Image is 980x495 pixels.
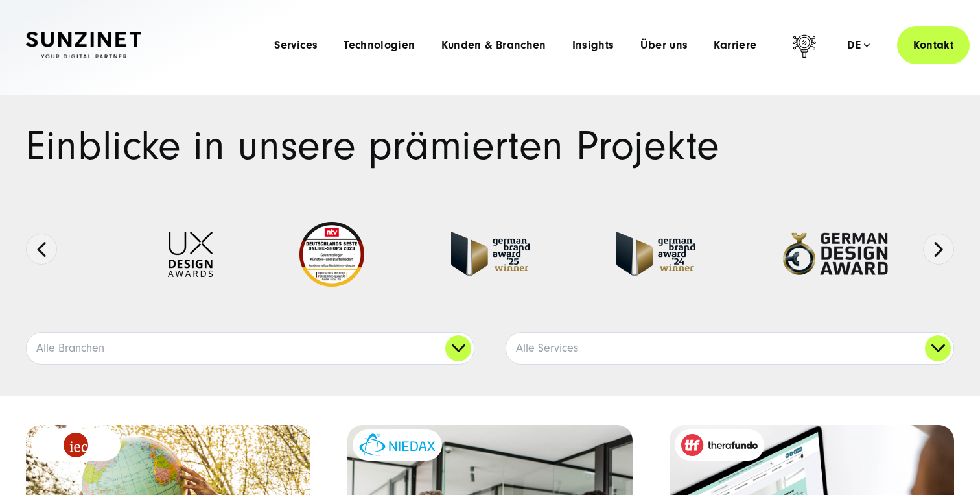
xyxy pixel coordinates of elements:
[572,39,614,52] a: Insights
[714,39,756,52] a: Karriere
[847,39,870,52] div: de
[26,127,954,166] h1: Einblicke in unsere prämierten Projekte
[782,232,889,276] img: German-Design-Award - fullservice digital agentur SUNZINET
[681,434,758,456] img: therafundo_10-2024_logo_2c
[299,222,364,287] img: Deutschlands beste Online Shops 2023 - boesner - Kunde - SUNZINET
[168,232,213,277] img: UX-Design-Awards - fullservice digital agentur SUNZINET
[506,333,953,364] a: Alle Services
[26,234,57,265] button: Previous
[897,26,970,64] a: Kontakt
[451,232,530,276] img: German Brand Award winner 2025 - Full Service Digital Agentur SUNZINET
[64,433,88,457] img: logo_IEC
[26,32,141,59] img: SUNZINET Full Service Digital Agentur
[640,39,688,52] a: Über uns
[359,433,436,456] img: niedax-logo
[274,39,318,52] a: Services
[923,234,954,265] button: Next
[27,333,474,364] a: Alle Branchen
[616,232,695,276] img: German-Brand-Award - fullservice digital agentur SUNZINET
[441,39,546,52] a: Kunden & Branchen
[344,39,415,52] a: Technologien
